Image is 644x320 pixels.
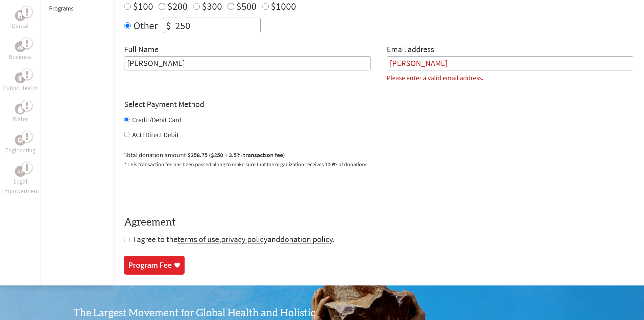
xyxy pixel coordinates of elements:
[18,44,23,49] img: Business
[18,105,23,113] img: Water
[177,234,219,244] a: terms of use
[387,44,434,56] label: Email address
[18,137,23,143] img: Engineering
[49,4,74,12] a: Programs
[124,160,633,168] p: * This transaction fee has been passed along to make sure that the organization receives 100% of ...
[15,41,26,52] div: Business
[18,169,23,173] img: Legal Empowerment
[124,256,185,275] a: Program Fee
[133,234,335,244] span: I agree to the , and .
[163,18,174,33] div: $
[221,234,267,244] a: privacy policy
[13,104,28,124] a: WaterWater
[387,56,633,70] input: Your Email
[5,146,35,155] p: Engineering
[174,18,260,33] input: Enter Amount
[9,52,32,62] p: Business
[15,72,26,83] div: Public Health
[128,260,172,271] div: Program Fee
[12,21,29,30] p: Dental
[15,10,26,21] div: Dental
[18,74,23,81] img: Public Health
[124,44,159,56] label: Full Name
[3,72,38,93] a: Public HealthPublic Health
[188,151,285,159] span: $258.75 ($250 + 3.5% transaction fee)
[9,41,32,62] a: BusinessBusiness
[1,166,39,196] a: Legal EmpowermentLegal Empowerment
[280,234,333,244] a: donation policy
[15,104,26,114] div: Water
[1,177,39,196] p: Legal Empowerment
[49,1,105,16] li: Programs
[124,176,227,203] iframe: reCAPTCHA
[134,18,158,33] label: Other
[13,114,28,124] p: Water
[5,135,35,155] a: EngineeringEngineering
[15,135,26,146] div: Engineering
[124,216,633,229] h4: Agreement
[18,12,23,19] img: Dental
[124,150,285,160] label: Total donation amount:
[3,83,38,93] p: Public Health
[15,166,26,177] div: Legal Empowerment
[132,115,182,124] label: Credit/Debit Card
[124,99,633,110] h4: Select Payment Method
[132,130,179,139] label: ACH Direct Debit
[387,73,483,83] label: Please enter a valid email address.
[124,56,371,70] input: Enter Full Name
[12,10,29,30] a: DentalDental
